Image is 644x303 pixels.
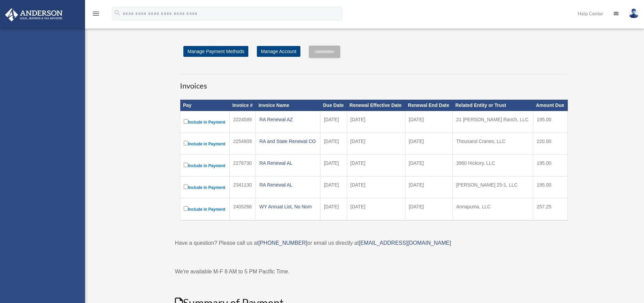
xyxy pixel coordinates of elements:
td: Annapuma, LLC [452,198,533,220]
a: menu [92,12,100,18]
th: Renewal Effective Date [347,100,405,111]
i: search [114,9,121,17]
td: [DATE] [347,176,405,198]
td: [DATE] [405,111,452,133]
td: 3960 Hickory, LLC [452,155,533,176]
a: Manage Payment Methods [183,46,248,57]
input: Include in Payment [184,163,188,167]
div: RA Renewal AL [259,180,317,190]
td: 2224589 [230,111,256,133]
td: [DATE] [347,111,405,133]
div: RA Renewal AZ [259,115,317,124]
input: Include in Payment [184,141,188,145]
th: Amount Due [533,100,567,111]
td: [DATE] [320,198,347,220]
td: 2405266 [230,198,256,220]
td: [DATE] [320,111,347,133]
input: Include in Payment [184,185,188,189]
td: [DATE] [347,155,405,176]
td: 195.00 [533,111,567,133]
td: 21 [PERSON_NAME] Ranch, LLC [452,111,533,133]
td: 220.00 [533,133,567,155]
td: [DATE] [320,176,347,198]
th: Due Date [320,100,347,111]
th: Renewal End Date [405,100,452,111]
th: Invoice Name [256,100,320,111]
td: 257.25 [533,198,567,220]
td: [DATE] [405,176,452,198]
img: Anderson Advisors Platinum Portal [3,8,65,21]
a: [EMAIL_ADDRESS][DOMAIN_NAME] [359,240,451,246]
a: [PHONE_NUMBER] [258,240,307,246]
img: User Pic [629,9,639,18]
h3: Invoices [180,74,568,91]
label: Include in Payment [184,118,226,126]
div: WY Annual List, No Nom [259,202,317,211]
td: [DATE] [405,155,452,176]
td: 195.00 [533,176,567,198]
td: [DATE] [347,198,405,220]
a: Manage Account [257,46,300,57]
td: [DATE] [320,155,347,176]
td: 2341130 [230,176,256,198]
div: RA Renewal AL [259,158,317,168]
th: Pay [180,100,230,111]
td: [DATE] [405,198,452,220]
input: Include in Payment [184,119,188,124]
td: [DATE] [405,133,452,155]
p: Have a question? Please call us at or email us directly at [175,238,573,248]
p: We're available M-F 8 AM to 5 PM Pacific Time. [175,267,573,276]
div: RA and State Renewal CO [259,137,317,146]
th: Related Entity or Trust [452,100,533,111]
i: menu [92,10,100,18]
td: [DATE] [320,133,347,155]
td: 195.00 [533,155,567,176]
td: Thousand Cranes, LLC [452,133,533,155]
td: 2254909 [230,133,256,155]
td: 2278730 [230,155,256,176]
label: Include in Payment [184,161,226,170]
label: Include in Payment [184,205,226,213]
label: Include in Payment [184,140,226,148]
th: Invoice # [230,100,256,111]
td: [DATE] [347,133,405,155]
input: Include in Payment [184,206,188,211]
td: [PERSON_NAME] 25-1, LLC [452,176,533,198]
label: Include in Payment [184,183,226,192]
